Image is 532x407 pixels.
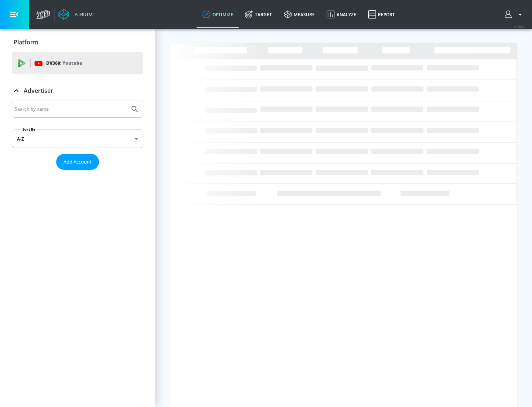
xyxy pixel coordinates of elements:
[14,38,38,46] p: Platform
[12,52,143,74] div: DV360: Youtube
[12,80,143,101] div: Advertiser
[197,1,239,28] a: optimize
[12,101,143,176] div: Advertiser
[15,104,127,114] input: Search by name
[62,59,82,67] p: Youtube
[12,32,143,53] div: Platform
[239,1,278,28] a: Target
[72,11,93,18] div: Atrium
[46,59,82,67] p: DV360:
[514,24,525,28] span: v 4.22.2
[24,87,53,95] p: Advertiser
[362,1,401,28] a: Report
[278,1,321,28] a: measure
[64,158,92,166] span: Add Account
[12,170,143,176] nav: list of Advertiser
[321,1,362,28] a: Analyze
[21,127,37,132] label: Sort By
[58,9,93,20] a: Atrium
[12,129,143,148] div: A-Z
[56,154,99,170] button: Add Account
